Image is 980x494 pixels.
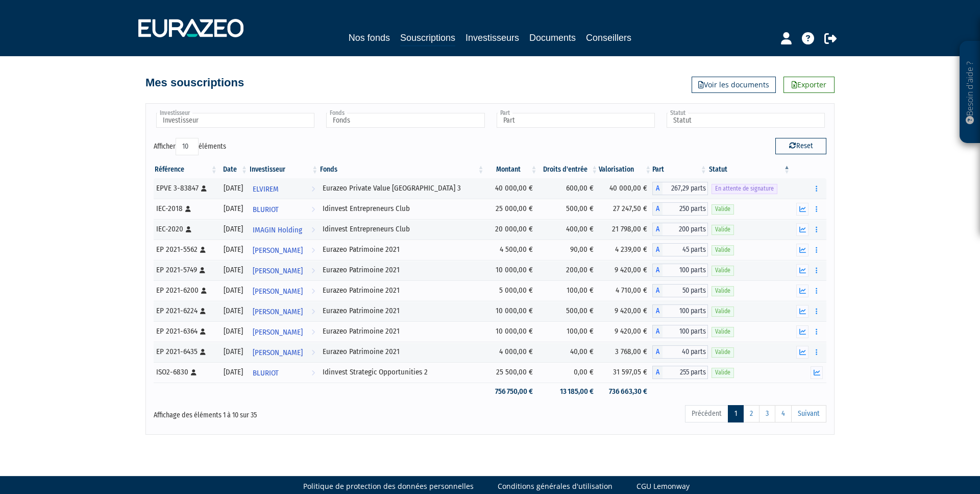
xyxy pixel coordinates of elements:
[249,362,319,383] a: BLURIOT
[156,183,215,194] div: EPVE 3-83847
[185,206,191,212] i: [Français] Personne physique
[323,285,481,296] div: Eurazeo Patrimoine 2021
[201,288,207,294] i: [Français] Personne physique
[599,178,652,199] td: 40 000,00 €
[249,219,319,240] a: IMAGIN Holding
[538,199,599,219] td: 500,00 €
[253,302,303,321] span: [PERSON_NAME]
[712,204,734,214] span: Valide
[323,183,481,194] div: Eurazeo Private Value [GEOGRAPHIC_DATA] 3
[712,286,734,296] span: Valide
[218,161,249,178] th: Date: activer pour trier la colonne par ordre croissant
[311,241,315,260] i: Voir l'investisseur
[249,321,319,342] a: [PERSON_NAME]
[652,345,707,359] div: A - Eurazeo Patrimoine 2021
[728,405,744,422] a: 1
[538,342,599,362] td: 40,00 €
[652,243,663,256] span: A
[692,77,776,93] a: Voir les documents
[652,284,707,297] div: A - Eurazeo Patrimoine 2021
[311,200,315,219] i: Voir l'investisseur
[783,77,835,93] a: Exporter
[538,260,599,280] td: 200,00 €
[712,245,734,255] span: Valide
[311,302,315,321] i: Voir l'investisseur
[652,325,707,338] div: A - Eurazeo Patrimoine 2021
[222,305,245,316] div: [DATE]
[222,346,245,357] div: [DATE]
[222,326,245,337] div: [DATE]
[156,265,215,275] div: EP 2021-5749
[323,367,481,378] div: Idinvest Strategic Opportunities 2
[349,31,390,45] a: Nos fonds
[176,138,199,155] select: Afficheréléments
[663,243,707,256] span: 45 parts
[156,285,215,296] div: EP 2021-6200
[712,307,734,316] span: Valide
[712,327,734,337] span: Valide
[599,321,652,342] td: 9 420,00 €
[652,325,663,338] span: A
[663,304,707,318] span: 100 parts
[708,161,791,178] th: Statut : activer pour trier la colonne par ordre d&eacute;croissant
[538,301,599,321] td: 500,00 €
[156,244,215,255] div: EP 2021-5562
[652,223,663,236] span: A
[311,262,315,280] i: Voir l'investisseur
[138,19,243,37] img: 1732889491-logotype_eurazeo_blanc_rvb.png
[249,161,319,178] th: Investisseur: activer pour trier la colonne par ordre croissant
[303,481,474,491] a: Politique de protection des données personnelles
[652,223,707,236] div: A - Idinvest Entrepreneurs Club
[712,347,734,357] span: Valide
[156,367,215,378] div: ISO2-6830
[663,223,707,236] span: 200 parts
[599,301,652,321] td: 9 420,00 €
[156,305,215,316] div: EP 2021-6224
[222,183,245,194] div: [DATE]
[599,161,652,178] th: Valorisation: activer pour trier la colonne par ordre croissant
[323,265,481,275] div: Eurazeo Patrimoine 2021
[712,225,734,234] span: Valide
[154,138,226,155] label: Afficher éléments
[485,199,538,219] td: 25 000,00 €
[775,405,792,422] a: 4
[222,285,245,296] div: [DATE]
[663,182,707,195] span: 267,29 parts
[253,343,303,362] span: [PERSON_NAME]
[663,325,707,338] span: 100 parts
[599,383,652,401] td: 736 663,30 €
[663,202,707,216] span: 250 parts
[712,266,734,275] span: Valide
[249,260,319,280] a: [PERSON_NAME]
[201,185,207,192] i: [Français] Personne physique
[498,481,612,491] a: Conditions générales d'utilisation
[652,264,663,277] span: A
[156,203,215,214] div: IEC-2018
[599,199,652,219] td: 27 247,50 €
[529,31,576,45] a: Documents
[652,366,663,379] span: A
[465,31,519,45] a: Investisseurs
[485,342,538,362] td: 4 000,00 €
[712,368,734,378] span: Valide
[319,161,485,178] th: Fonds: activer pour trier la colonne par ordre croissant
[200,349,206,355] i: [Français] Personne physique
[400,31,455,46] a: Souscriptions
[222,265,245,275] div: [DATE]
[253,180,279,199] span: ELVIREM
[200,328,206,335] i: [Français] Personne physique
[652,202,663,216] span: A
[191,369,197,375] i: [Français] Personne physique
[156,224,215,234] div: IEC-2020
[663,264,707,277] span: 100 parts
[652,345,663,359] span: A
[538,362,599,383] td: 0,00 €
[538,178,599,199] td: 600,00 €
[323,346,481,357] div: Eurazeo Patrimoine 2021
[311,282,315,301] i: Voir l'investisseur
[663,284,707,297] span: 50 parts
[485,161,538,178] th: Montant: activer pour trier la colonne par ordre croissant
[538,321,599,342] td: 100,00 €
[743,405,759,422] a: 2
[599,362,652,383] td: 31 597,05 €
